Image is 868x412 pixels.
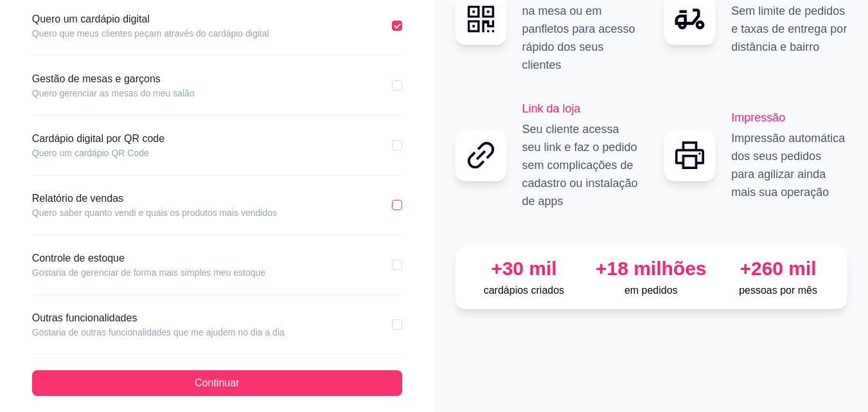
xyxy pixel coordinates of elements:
[731,109,847,127] h2: Impressão
[731,2,847,56] p: Sem limite de pedidos e taxas de entrega por distância e bairro
[466,283,583,298] p: cardápios criados
[32,191,277,206] article: Relatório de vendas
[32,310,285,326] article: Outras funcionalidades
[720,283,837,298] p: pessoas por mês
[32,251,265,266] article: Controle de estoque
[32,147,164,159] article: Quero um cardápio QR Code
[592,283,709,298] p: em pedidos
[32,370,402,396] button: Continuar
[592,257,709,280] div: +18 milhões
[32,131,164,147] article: Cardápio digital por QR code
[195,375,239,391] span: Continuar
[731,129,847,201] p: Impressão automática dos seus pedidos para agilizar ainda mais sua operação
[522,120,639,210] p: Seu cliente acessa seu link e faz o pedido sem complicações de cadastro ou instalação de apps
[720,257,837,280] div: +260 mil
[32,266,265,279] article: Gostaria de gerenciar de forma mais simples meu estoque
[32,71,195,87] article: Gestão de mesas e garçons
[32,326,285,339] article: Gostaria de outras funcionalidades que me ajudem no dia a dia
[32,87,195,100] article: Quero gerenciar as mesas do meu salão
[466,257,583,280] div: +30 mil
[32,27,269,40] article: Quero que meus clientes peçam através do cardápio digital
[32,206,277,219] article: Quero saber quanto vendi e quais os produtos mais vendidos
[32,12,269,27] article: Quero um cardápio digital
[522,100,639,118] h2: Link da loja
